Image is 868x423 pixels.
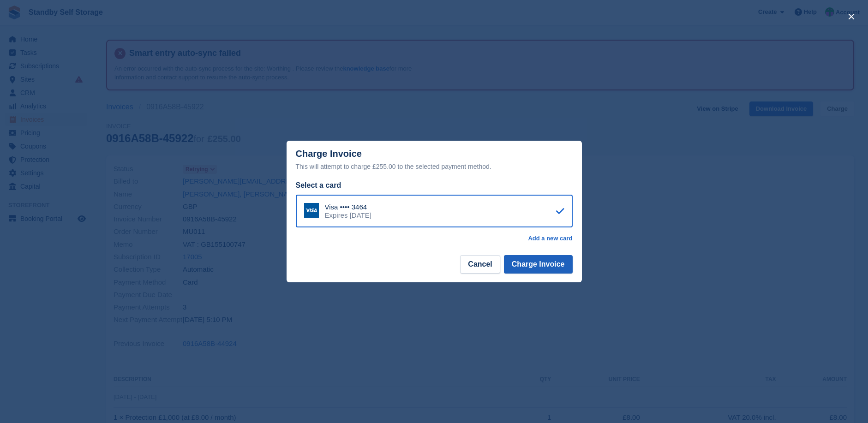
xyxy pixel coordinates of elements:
[325,211,371,220] div: Expires [DATE]
[296,180,573,191] div: Select a card
[528,235,572,242] a: Add a new card
[296,149,573,172] div: Charge Invoice
[504,255,573,274] button: Charge Invoice
[296,161,573,172] div: This will attempt to charge £255.00 to the selected payment method.
[460,255,500,274] button: Cancel
[325,203,371,211] div: Visa •••• 3464
[844,9,859,24] button: close
[304,203,319,218] img: Visa Logo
